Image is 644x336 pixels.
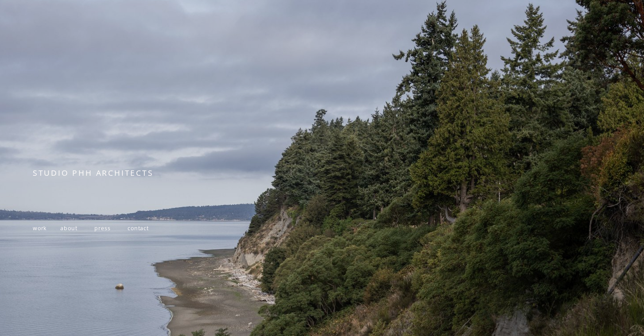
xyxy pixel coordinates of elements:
[60,224,77,232] a: about
[94,224,110,232] a: press
[128,224,149,232] a: contact
[33,224,47,232] a: work
[33,167,154,178] span: STUDIO PHH ARCHITECTS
